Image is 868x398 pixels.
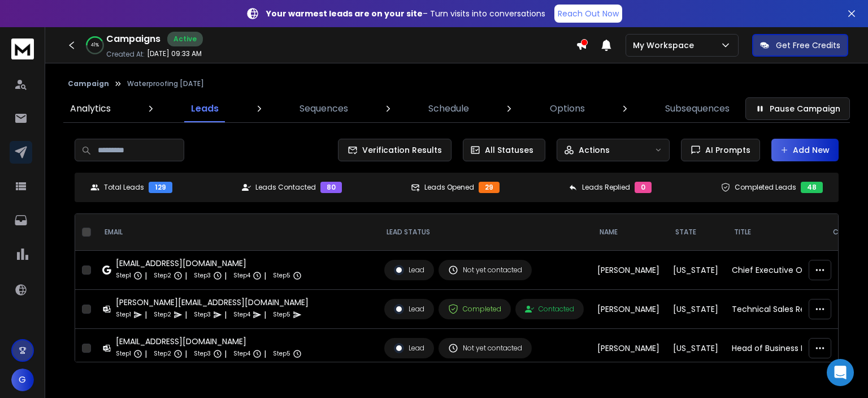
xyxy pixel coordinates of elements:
div: Not yet contacted [448,265,522,275]
img: logo [11,38,34,59]
p: Step 4 [233,270,250,281]
p: Reach Out Now [558,8,619,19]
a: Analytics [63,95,118,122]
div: Not yet contacted [448,343,522,353]
p: Step 4 [233,309,250,320]
p: Step 1 [116,270,131,281]
div: 0 [635,182,652,193]
p: [DATE] 09:33 AM [147,49,202,58]
td: Head of Business Development [725,329,824,368]
div: [EMAIL_ADDRESS][DOMAIN_NAME] [116,258,302,269]
a: Options [543,95,592,122]
th: title [725,214,824,251]
div: 29 [479,182,500,193]
button: Pause Campaign [745,97,850,120]
div: Contacted [525,305,574,314]
span: AI Prompts [701,144,750,156]
p: Analytics [70,102,111,115]
p: | [145,309,147,320]
p: | [224,309,227,320]
p: My Workspace [633,40,698,51]
button: Add New [771,139,839,161]
p: | [185,309,187,320]
th: LEAD STATUS [377,214,591,251]
span: Verification Results [358,144,442,156]
p: Leads Replied [582,183,630,192]
p: | [224,270,227,281]
div: Lead [394,304,424,314]
a: Subsequences [658,95,736,122]
div: [PERSON_NAME][EMAIL_ADDRESS][DOMAIN_NAME] [116,297,309,308]
strong: Your warmest leads are on your site [266,8,423,19]
p: | [145,348,147,360]
p: Options [550,102,585,115]
p: Leads Opened [424,183,474,192]
p: | [264,270,266,281]
p: Leads [191,102,219,115]
p: Completed Leads [735,183,796,192]
p: Waterproofing [DATE] [127,79,204,88]
th: State [666,214,725,251]
p: Step 4 [233,348,250,360]
p: | [145,270,147,281]
td: [US_STATE] [666,329,725,368]
p: Total Leads [104,183,144,192]
p: Step 5 [273,270,290,281]
td: Chief Executive Officer [725,251,824,290]
td: [US_STATE] [666,251,725,290]
p: Leads Contacted [255,183,316,192]
p: Step 3 [194,309,211,320]
a: Sequences [293,95,355,122]
td: [PERSON_NAME] [591,290,666,329]
p: Created At: [106,50,145,59]
button: Get Free Credits [752,34,848,57]
p: | [185,348,187,360]
div: Active [167,32,203,46]
td: [PERSON_NAME] [591,329,666,368]
p: 41 % [91,42,99,49]
p: | [264,348,266,360]
div: 80 [320,182,342,193]
button: Campaign [68,79,109,88]
a: Schedule [422,95,476,122]
p: | [224,348,227,360]
a: Leads [184,95,225,122]
p: Step 1 [116,309,131,320]
p: | [185,270,187,281]
p: – Turn visits into conversations [266,8,545,19]
td: Technical Sales Representative [725,290,824,329]
th: NAME [591,214,666,251]
p: Step 2 [154,309,171,320]
td: [US_STATE] [666,290,725,329]
a: Reach Out Now [554,5,622,23]
th: EMAIL [96,214,377,251]
p: Step 2 [154,348,171,360]
div: Completed [448,304,501,314]
p: Get Free Credits [776,40,840,51]
div: 48 [801,182,823,193]
p: Sequences [300,102,348,115]
p: All Statuses [485,144,533,156]
div: 129 [149,182,172,193]
td: [PERSON_NAME] [591,251,666,290]
p: Step 3 [194,348,211,360]
div: Lead [394,343,424,353]
h1: Campaigns [106,32,160,46]
p: Subsequences [665,102,730,115]
p: Step 1 [116,348,131,360]
p: Step 5 [273,348,290,360]
p: | [264,309,266,320]
p: Step 2 [154,270,171,281]
button: G [11,369,34,391]
p: Actions [579,144,610,156]
p: Schedule [428,102,469,115]
div: Lead [394,265,424,275]
p: Step 5 [273,309,290,320]
p: Step 3 [194,270,211,281]
div: [EMAIL_ADDRESS][DOMAIN_NAME] [116,336,302,347]
button: Verification Results [338,139,452,161]
div: Open Intercom Messenger [827,359,854,386]
button: AI Prompts [681,139,760,161]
